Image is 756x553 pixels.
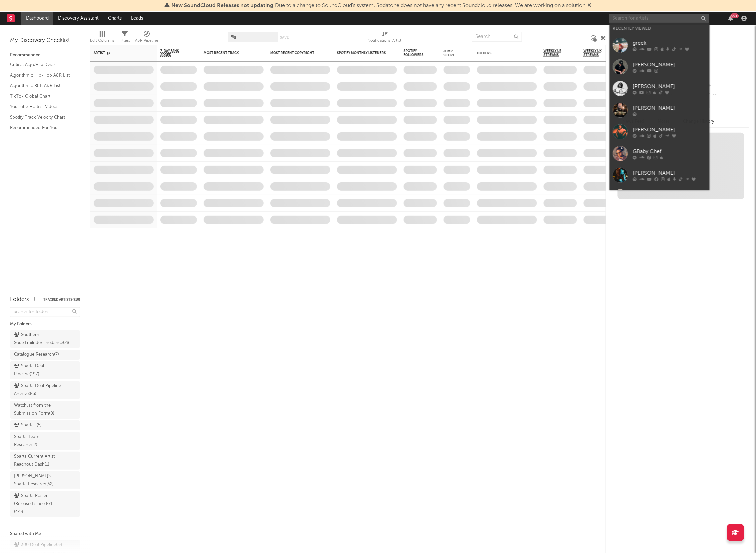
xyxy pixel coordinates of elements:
input: Search for folders... [10,307,80,317]
a: Algorithmic R&B A&R List [10,82,73,89]
a: [PERSON_NAME] [610,121,710,143]
a: Catalogue Research(7) [10,350,80,360]
div: Recently Viewed [613,25,706,33]
a: Charts [103,12,126,25]
button: Save [280,36,289,39]
div: [PERSON_NAME] [633,61,706,69]
a: Watchlist from the Submission Form(0) [10,401,80,419]
a: [PERSON_NAME] [610,99,710,121]
a: Sparta Deal Pipeline(197) [10,361,80,379]
a: Spotify Track Velocity Chart [10,114,73,121]
span: : Due to a change to SoundCloud's system, Sodatone does not have any recent Soundcloud releases. ... [172,3,586,8]
div: Edit Columns [90,37,114,45]
span: Dismiss [588,3,592,8]
div: A&R Pipeline [135,28,158,48]
a: Sparta+(5) [10,420,80,430]
a: YouTube Hottest Videos [10,103,73,110]
a: greek [610,34,710,56]
span: 7-Day Fans Added [160,49,187,57]
div: Most Recent Copyright [270,51,320,55]
span: New SoundCloud Releases not updating [172,3,274,8]
a: Critical Algo/Viral Chart [10,61,73,68]
div: Sparta Team Research ( 2 ) [14,433,61,449]
div: Spotify Monthly Listeners [337,51,387,55]
a: Sparta Deal Pipeline Archive(83) [10,381,80,399]
div: Folders [477,51,527,55]
span: Weekly UK Streams [584,49,609,57]
a: [PERSON_NAME] [610,164,710,186]
div: Most Recent Track [204,51,254,55]
div: Jump Score [444,49,460,57]
div: Folders [10,296,29,304]
a: GBaby Chef [610,143,710,164]
div: [PERSON_NAME] [633,82,706,90]
div: 99 + [731,13,739,18]
a: [PERSON_NAME]'s Sparta Research(52) [10,471,80,489]
a: TikTok Global Chart [10,93,73,100]
a: Sparta Team Research(2) [10,432,80,450]
div: Filters [119,37,130,45]
a: Discovery Assistant [53,12,103,25]
a: Southern Soul/Trailride/Linedance(28) [10,330,80,348]
div: Sparta Deal Pipeline ( 197 ) [14,362,61,378]
button: 99+ [729,16,733,21]
div: My Discovery Checklist [10,37,80,45]
div: [PERSON_NAME]'s Sparta Research ( 52 ) [14,472,61,488]
a: Recommended For You [10,124,73,131]
a: Sparta Roster (Released since 8/1)(449) [10,491,80,517]
input: Search for artists [609,14,709,23]
a: Sparta Current Artist Reachout Dash(1) [10,452,80,470]
a: [PERSON_NAME] [610,56,710,78]
div: [PERSON_NAME] [633,169,706,177]
div: -- [705,90,749,99]
div: Notifications (Artist) [367,28,402,48]
div: [PERSON_NAME] [633,104,706,112]
div: Recommended [10,51,80,59]
a: Dashboard [21,12,53,25]
div: Sparta Roster (Released since 8/1) ( 449 ) [14,492,61,516]
a: Algorithmic Hip-Hop A&R List [10,72,73,79]
a: Leads [126,12,148,25]
div: Edit Columns [90,28,114,48]
div: Sparta Deal Pipeline Archive ( 83 ) [14,382,61,398]
div: Southern Soul/Trailride/Linedance ( 28 ) [14,331,71,347]
div: Watchlist from the Submission Form ( 0 ) [14,402,61,418]
div: [PERSON_NAME] [633,126,706,134]
div: My Folders [10,320,80,328]
div: 300 Deal Pipeline ( 59 ) [14,541,64,549]
div: Spotify Followers [404,49,427,57]
div: Notifications (Artist) [367,37,402,45]
input: Search... [472,32,522,42]
span: Weekly US Streams [544,49,567,57]
div: A&R Pipeline [135,37,158,45]
div: greek [633,39,706,47]
div: Artist [94,51,144,55]
button: Tracked Artists(918) [43,298,80,301]
a: Supa King [610,186,710,208]
div: Filters [119,28,130,48]
div: -- [705,82,749,90]
div: Sparta Current Artist Reachout Dash ( 1 ) [14,453,61,469]
div: Shared with Me [10,530,80,538]
div: GBaby Chef [633,147,706,155]
div: Catalogue Research ( 7 ) [14,351,59,359]
div: Sparta+ ( 5 ) [14,421,42,429]
a: [PERSON_NAME] [610,78,710,99]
